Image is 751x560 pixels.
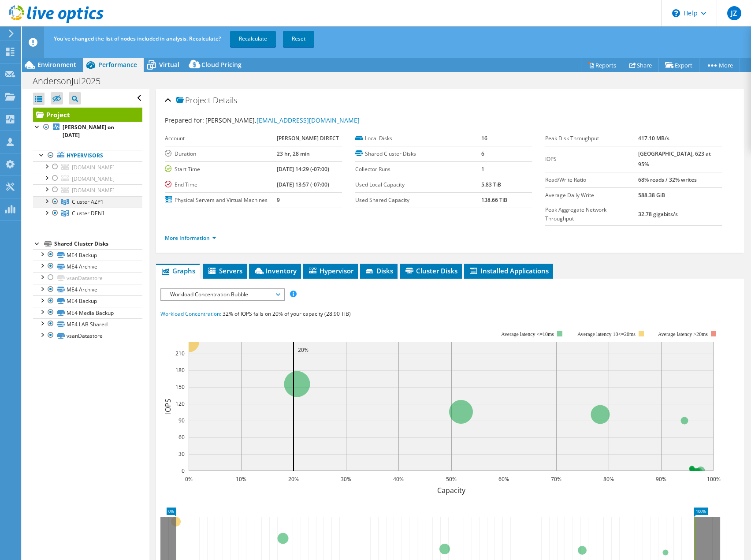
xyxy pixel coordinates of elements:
div: Shared Cluster Disks [54,239,142,249]
b: 5.83 TiB [481,181,501,188]
a: More Information [165,234,216,242]
span: Cluster AZP1 [72,198,104,205]
span: Cluster DEN1 [72,209,105,217]
a: [EMAIL_ADDRESS][DOMAIN_NAME] [257,116,360,124]
text: 80% [603,475,614,483]
a: [DOMAIN_NAME] [33,161,142,173]
a: ME4 Archive [33,284,142,295]
a: Export [658,58,699,72]
b: [PERSON_NAME] DIRECT [277,134,339,142]
text: 0% [185,475,193,483]
span: [DOMAIN_NAME] [72,164,115,171]
label: Physical Servers and Virtual Machines [165,196,277,205]
span: Cluster Disks [404,266,457,275]
a: Recalculate [230,31,276,47]
span: Workload Concentration Bubble [166,289,279,300]
a: ME4 Media Backup [33,307,142,318]
span: Servers [207,266,242,275]
label: Used Local Capacity [355,180,482,189]
text: 30 [178,450,185,458]
span: Hypervisor [308,266,353,275]
text: 10% [236,475,246,483]
a: ME4 Archive [33,261,142,272]
a: vsanDatastore [33,330,142,341]
b: [DATE] 14:29 (-07:00) [277,165,329,173]
span: Environment [37,60,76,69]
a: Cluster DEN1 [33,208,142,219]
b: 1 [481,165,484,173]
label: Account [165,134,277,143]
text: Average latency >20ms [658,331,708,337]
b: 68% reads / 32% writes [638,176,697,183]
a: ME4 LAB Shared [33,318,142,330]
label: Peak Disk Throughput [545,134,639,143]
b: 138.66 TiB [481,196,507,204]
a: [DOMAIN_NAME] [33,184,142,196]
text: 40% [393,475,404,483]
b: [GEOGRAPHIC_DATA], 623 at 95% [638,150,711,168]
span: Inventory [253,266,297,275]
text: 100% [707,475,721,483]
a: [PERSON_NAME] on [DATE] [33,122,142,141]
span: [PERSON_NAME], [205,116,360,124]
a: vsanDatastore [33,272,142,284]
text: 70% [551,475,561,483]
h1: AndersonJul2025 [29,76,114,86]
span: You've changed the list of nodes included in analysis. Recalculate? [54,35,221,42]
text: 120 [175,400,185,407]
label: Shared Cluster Disks [355,149,482,158]
a: Reports [581,58,623,72]
span: Disks [364,266,393,275]
b: 588.38 GiB [638,191,665,199]
text: 50% [446,475,457,483]
a: Reset [283,31,314,47]
b: 23 hr, 28 min [277,150,310,157]
a: ME4 Backup [33,295,142,307]
b: [DATE] 13:57 (-07:00) [277,181,329,188]
span: [DOMAIN_NAME] [72,187,115,194]
text: IOPS [163,399,173,414]
text: 60 [178,433,185,441]
text: 0 [182,467,185,474]
tspan: Average latency 10<=20ms [578,331,636,337]
span: JZ [727,6,741,20]
span: Graphs [160,266,195,275]
text: 60% [498,475,509,483]
span: Workload Concentration: [160,310,221,317]
span: Details [213,95,237,105]
a: ME4 Backup [33,249,142,261]
b: 16 [481,134,487,142]
text: 180 [175,366,185,374]
label: Read/Write Ratio [545,175,639,184]
b: 417.10 MB/s [638,134,669,142]
a: Share [623,58,659,72]
text: 150 [175,383,185,391]
span: Installed Applications [468,266,549,275]
label: End Time [165,180,277,189]
text: 90% [656,475,666,483]
label: Average Daily Write [545,191,639,200]
text: 210 [175,350,185,357]
label: Collector Runs [355,165,482,174]
label: Local Disks [355,134,482,143]
b: 32.78 gigabits/s [638,210,678,218]
span: Virtual [159,60,179,69]
span: Project [176,96,211,105]
a: [DOMAIN_NAME] [33,173,142,184]
b: 9 [277,196,280,204]
text: Capacity [437,485,466,495]
b: 6 [481,150,484,157]
label: Peak Aggregate Network Throughput [545,205,639,223]
span: 32% of IOPS falls on 20% of your capacity (28.90 TiB) [223,310,351,317]
text: 90 [178,417,185,424]
a: Hypervisors [33,150,142,161]
label: IOPS [545,155,639,164]
span: [DOMAIN_NAME] [72,175,115,183]
svg: \n [672,9,680,17]
text: 30% [341,475,351,483]
label: Used Shared Capacity [355,196,482,205]
tspan: Average latency <=10ms [502,331,554,337]
label: Start Time [165,165,277,174]
label: Prepared for: [165,116,204,124]
text: 20% [298,346,309,354]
